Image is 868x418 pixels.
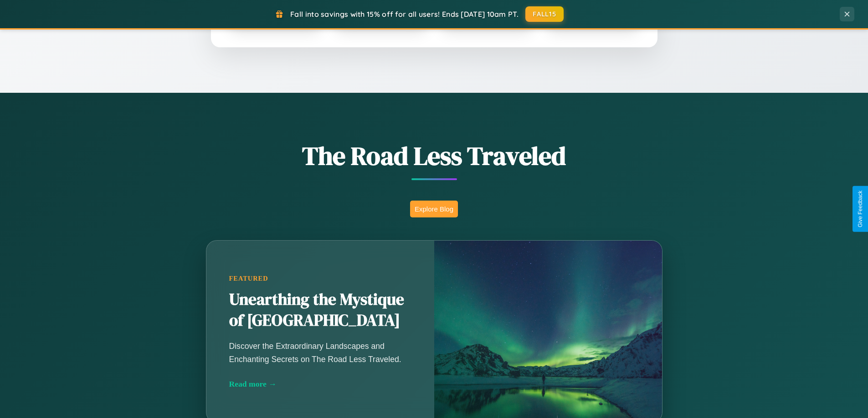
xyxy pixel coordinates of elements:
p: Discover the Extraordinary Landscapes and Enchanting Secrets on The Road Less Traveled. [229,340,411,365]
div: Featured [229,275,411,282]
button: Explore Blog [410,201,458,217]
h2: Unearthing the Mystique of [GEOGRAPHIC_DATA] [229,289,411,331]
div: Give Feedback [857,191,863,227]
span: Fall into savings with 15% off for all users! Ends [DATE] 10am PT. [290,10,519,19]
button: FALL15 [525,6,564,22]
div: Read more → [229,379,411,389]
h1: The Road Less Traveled [161,138,708,173]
